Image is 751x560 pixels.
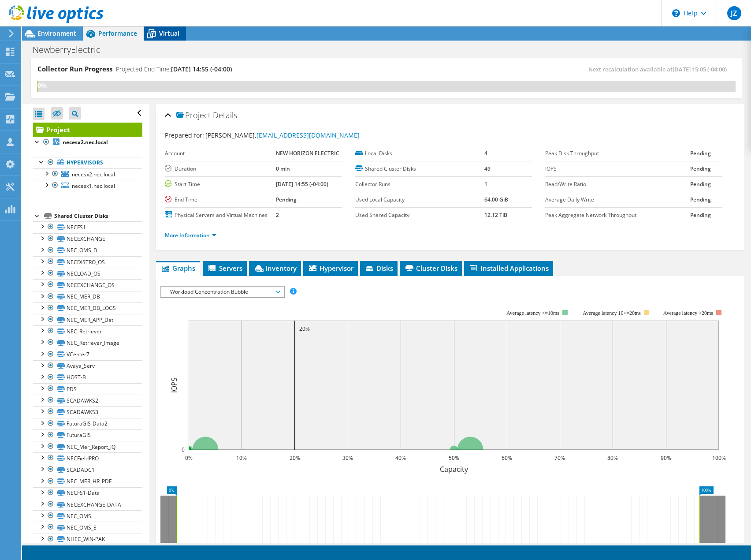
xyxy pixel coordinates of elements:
[661,454,671,462] text: 90%
[33,487,142,499] a: NECFS1-Data
[33,279,142,291] a: NECEXCHANGE_OS
[545,180,691,189] label: Read/Write Ratio
[63,138,108,146] b: necesx2.nec.local
[33,406,142,418] a: SCADAWKS3
[116,64,232,74] h4: Projected End Time:
[554,454,565,462] text: 70%
[308,264,353,273] span: Hypervisor
[33,302,142,314] a: NEC_MER_DB_LOGS
[663,310,713,316] text: Average latency >20ms
[171,65,232,73] span: [DATE] 14:55 (-04:00)
[33,123,142,137] a: Project
[33,360,142,372] a: Avaya_Serv
[33,510,142,522] a: NEC_OMS
[355,149,485,158] label: Local Disks
[72,182,115,190] span: necesx1.nec.local
[165,164,276,173] label: Duration
[182,446,185,453] text: 0
[253,264,297,273] span: Inventory
[33,452,142,464] a: NECFieldPRO
[213,110,237,120] span: Details
[33,314,142,325] a: NEC_MER_APP_Dat
[33,168,142,180] a: necesx2.nec.local
[607,454,618,462] text: 80%
[545,195,691,204] label: Average Daily Write
[342,454,353,462] text: 30%
[165,231,216,239] a: More Information
[33,522,142,533] a: NEC_OMS_E
[33,441,142,452] a: NEC_Mer_Report_IQ
[160,264,195,273] span: Graphs
[502,454,512,462] text: 60%
[33,476,142,487] a: NEC_MER_HR_PDF
[484,180,487,188] b: 1
[165,131,204,139] label: Prepared for:
[395,454,406,462] text: 40%
[33,233,142,245] a: NECEXCHANGE
[33,256,142,268] a: NECDISTRO_OS
[33,137,142,148] a: necesx2.nec.local
[33,349,142,360] a: VCenter7
[468,264,549,273] span: Installed Applications
[276,211,279,219] b: 2
[672,9,680,17] svg: \n
[33,325,142,337] a: NEC_Retriever
[484,196,508,203] b: 64.00 GiB
[54,211,142,221] div: Shared Cluster Disks
[690,211,711,219] b: Pending
[588,65,731,73] span: Next recalculation available at
[33,337,142,348] a: NEC_Retriever_Image
[355,211,485,220] label: Used Shared Capacity
[583,310,641,316] tspan: Average latency 10<=20ms
[484,149,487,157] b: 4
[72,171,115,178] span: necesx2.nec.local
[276,180,328,188] b: [DATE] 14:55 (-04:00)
[364,264,393,273] span: Disks
[33,464,142,475] a: SCADADC1
[545,149,691,158] label: Peak Disk Throughput
[236,454,247,462] text: 10%
[299,325,310,332] text: 20%
[673,65,727,73] span: [DATE] 15:05 (-04:00)
[690,196,711,203] b: Pending
[440,464,468,474] text: Capacity
[33,291,142,302] a: NEC_MER_DB
[165,195,276,204] label: End Time
[33,499,142,510] a: NECEXCHANGE-DATA
[545,164,691,173] label: IOPS
[355,180,485,189] label: Collector Runs
[257,131,360,139] a: [EMAIL_ADDRESS][DOMAIN_NAME]
[33,180,142,191] a: necesx1.nec.local
[290,454,300,462] text: 20%
[165,211,276,220] label: Physical Servers and Virtual Machines
[29,45,114,55] h1: NewberryElectric
[449,454,459,462] text: 50%
[545,211,691,220] label: Peak Aggregate Network Throughput
[33,221,142,233] a: NECFS1
[165,180,276,189] label: Start Time
[37,81,38,90] div: 0%
[33,268,142,279] a: NECLOAD_OS
[33,395,142,406] a: SCADAWKS2
[276,149,339,157] b: NEW HORIZON ELECTRIC
[355,164,485,173] label: Shared Cluster Disks
[33,383,142,395] a: PDS
[690,149,711,157] b: Pending
[690,180,711,188] b: Pending
[185,454,193,462] text: 0%
[712,454,726,462] text: 100%
[166,287,279,297] span: Workload Concentration Bubble
[690,165,711,172] b: Pending
[205,131,360,139] span: [PERSON_NAME],
[98,29,137,37] span: Performance
[507,310,560,316] tspan: Average latency <=10ms
[37,29,76,37] span: Environment
[207,264,242,273] span: Servers
[159,29,179,37] span: Virtual
[33,157,142,168] a: Hypervisors
[165,149,276,158] label: Account
[484,211,507,219] b: 12.12 TiB
[169,377,179,393] text: IOPS
[33,534,142,545] a: NHEC_WIN-PAK
[484,165,491,172] b: 49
